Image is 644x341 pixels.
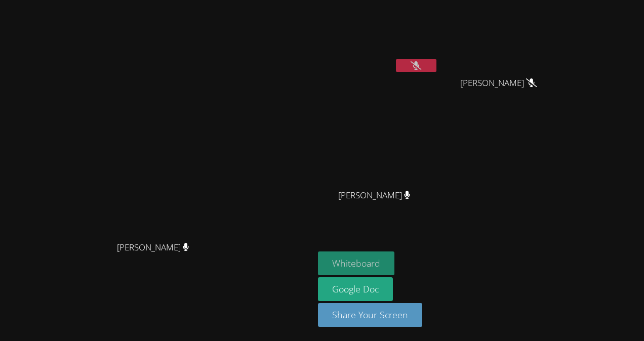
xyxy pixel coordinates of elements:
span: [PERSON_NAME] [460,76,537,91]
button: Share Your Screen [318,303,422,327]
a: Google Doc [318,277,393,301]
button: Whiteboard [318,251,394,275]
span: [PERSON_NAME] [338,188,411,203]
span: [PERSON_NAME] [117,240,189,255]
